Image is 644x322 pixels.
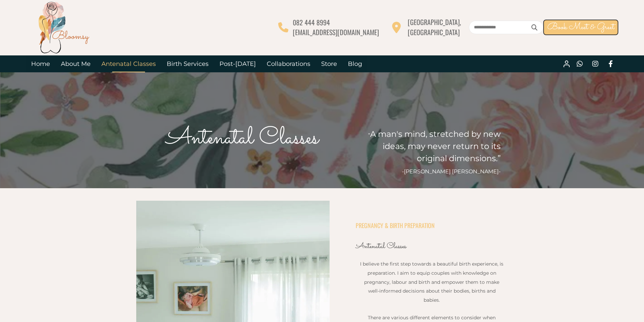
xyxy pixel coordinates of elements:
[316,55,342,72] a: Store
[293,17,330,27] span: 082 444 8994
[402,168,501,175] span: -[PERSON_NAME] [PERSON_NAME]-
[26,55,55,72] a: Home
[408,17,461,27] span: [GEOGRAPHIC_DATA],
[55,55,96,72] a: About Me
[161,55,214,72] a: Birth Services
[360,261,503,303] span: I believe the first step towards a beautiful birth experience, is preparation. I aim to equip cou...
[356,241,406,252] span: Antenatal Classes
[342,55,367,72] a: Blog
[408,27,460,37] span: [GEOGRAPHIC_DATA]
[96,55,161,72] a: Antenatal Classes
[498,153,501,163] span: ”
[543,20,618,35] a: Book Meet & Greet
[547,21,614,34] span: Book Meet & Greet
[370,129,501,163] span: A man's mind, stretched by new ideas, may never return to its original dimensions.
[368,132,370,138] span: “
[293,27,379,37] span: [EMAIL_ADDRESS][DOMAIN_NAME]
[261,55,316,72] a: Collaborations
[356,221,435,230] span: PREGNANCY & BIRTH PREPARATION
[37,0,91,54] img: Bloomsy
[166,121,318,156] span: Antenatal Classes
[214,55,261,72] a: Post-[DATE]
